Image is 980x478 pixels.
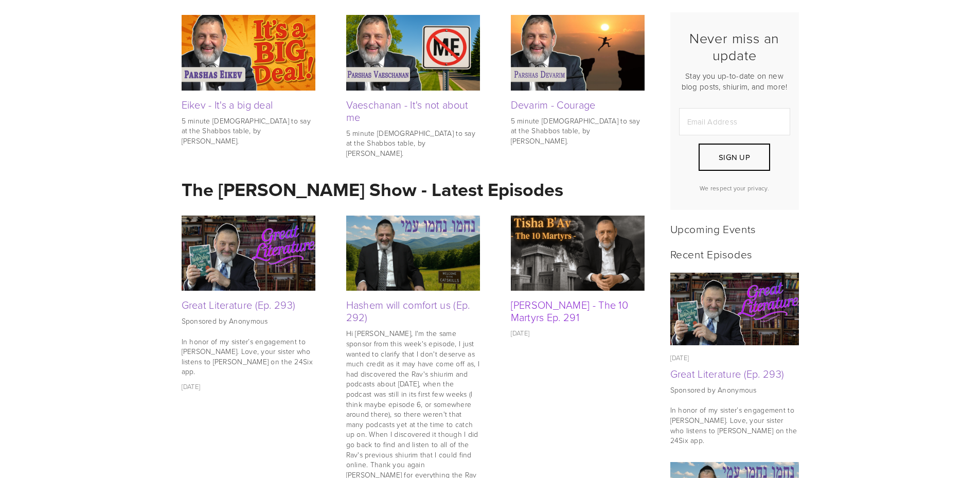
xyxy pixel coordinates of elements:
[182,297,296,312] a: Great Literature (Ep. 293)
[346,128,480,158] p: 5 minute [DEMOGRAPHIC_DATA] to say at the Shabbos table, by [PERSON_NAME].
[182,316,315,377] p: Sponsored by Anonymous In honor of my sister’s engagement to [PERSON_NAME]. Love, your sister who...
[182,382,201,391] time: [DATE]
[670,385,799,446] p: Sponsored by Anonymous In honor of my sister’s engagement to [PERSON_NAME]. Love, your sister who...
[679,184,790,192] p: We respect your privacy.
[719,152,750,163] span: Sign Up
[182,116,315,146] p: 5 minute [DEMOGRAPHIC_DATA] to say at the Shabbos table, by [PERSON_NAME].
[679,30,790,63] h2: Never miss an update
[679,70,790,92] p: Stay you up-to-date on new blog posts, shiurim, and more!
[511,297,629,324] a: [PERSON_NAME] - The 10 Martyrs Ep. 291
[670,273,799,345] img: Great Literature (Ep. 293)
[670,366,785,381] a: Great Literature (Ep. 293)
[182,97,273,112] a: Eikev - It's a big deal
[699,144,770,171] button: Sign Up
[511,116,645,146] p: 5 minute [DEMOGRAPHIC_DATA] to say at the Shabbos table, by [PERSON_NAME].
[670,222,799,235] h2: Upcoming Events
[670,353,689,362] time: [DATE]
[511,209,645,298] img: Tisha B'av - The 10 Martyrs Ep. 291
[182,15,315,90] img: Eikev - It's a big deal
[511,97,596,112] a: Devarim - Courage
[670,273,799,345] a: Great Literature (Ep. 293)
[346,297,470,324] a: Hashem will comfort us (Ep. 292)
[511,328,530,338] time: [DATE]
[511,216,645,291] a: Tisha B'av - The 10 Martyrs Ep. 291
[182,176,563,203] strong: The [PERSON_NAME] Show - Latest Episodes
[679,108,790,135] input: Email Address
[182,216,315,291] img: Great Literature (Ep. 293)
[670,247,799,260] h2: Recent Episodes
[346,216,480,291] img: Hashem will comfort us (Ep. 292)
[346,15,480,90] img: Vaeschanan - It's not about me
[346,97,469,124] a: Vaeschanan - It's not about me
[511,15,645,90] img: Devarim - Courage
